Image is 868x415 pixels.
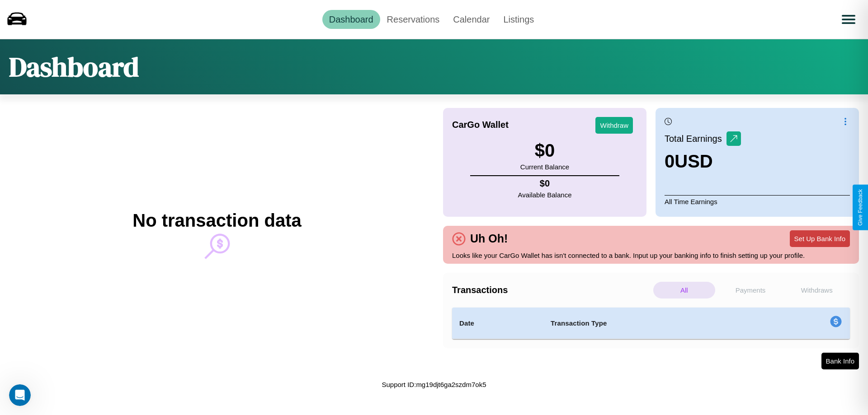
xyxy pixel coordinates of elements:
[786,282,848,298] p: Withdraws
[653,282,715,298] p: All
[9,384,31,406] iframe: Intercom live chat
[132,210,301,231] h2: No transaction data
[518,189,572,201] p: Available Balance
[452,308,850,339] table: simple table
[459,318,536,329] h4: Date
[380,10,447,29] a: Reservations
[466,232,512,245] h4: Uh Oh!
[446,10,496,29] a: Calendar
[520,161,569,173] p: Current Balance
[322,10,380,29] a: Dashboard
[595,117,633,134] button: Withdraw
[452,249,850,261] p: Looks like your CarGo Wallet has isn't connected to a bank. Input up your banking info to finish ...
[520,140,569,161] h3: $ 0
[836,7,861,32] button: Open menu
[821,353,859,369] button: Bank Info
[857,189,863,226] div: Give Feedback
[665,195,850,208] p: All Time Earnings
[720,282,782,298] p: Payments
[382,378,486,391] p: Support ID: mg19djt6ga2szdm7ok5
[551,318,756,329] h4: Transaction Type
[790,230,850,247] button: Set Up Bank Info
[496,10,541,29] a: Listings
[452,120,509,130] h4: CarGo Wallet
[665,131,726,147] p: Total Earnings
[452,285,651,295] h4: Transactions
[9,48,139,85] h1: Dashboard
[518,178,572,189] h4: $ 0
[665,151,741,172] h3: 0 USD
